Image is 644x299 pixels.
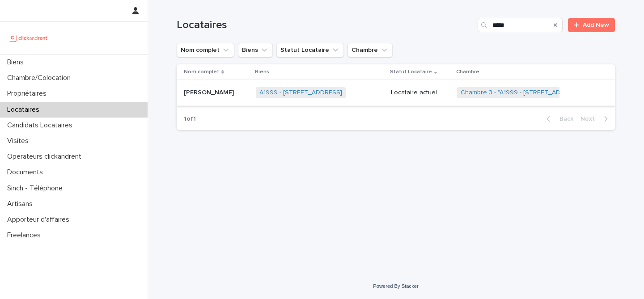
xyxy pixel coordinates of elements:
p: Chambre/Colocation [4,74,78,82]
p: Candidats Locataires [4,121,80,130]
p: Artisans [4,200,40,208]
img: UCB0brd3T0yccxBKYDjQ [7,29,51,47]
button: Biens [238,43,273,57]
p: Sinch - Téléphone [4,184,70,193]
a: Powered By Stacker [373,283,418,289]
p: Locataire actuel [391,89,450,97]
button: Back [539,115,577,123]
button: Statut Locataire [276,43,344,57]
p: Documents [4,168,50,177]
a: Add New [568,18,615,32]
p: Locataires [4,105,47,114]
p: 1 of 1 [177,108,203,130]
span: Add New [583,22,609,28]
p: Chambre [456,67,479,77]
p: Statut Locataire [390,67,432,77]
p: Biens [4,58,31,67]
p: [PERSON_NAME] [184,87,236,97]
a: Chambre 3 - "A1999 - [STREET_ADDRESS]" [461,89,585,97]
a: A1999 - [STREET_ADDRESS] [259,89,342,97]
p: Freelances [4,231,48,240]
p: Nom complet [184,67,219,77]
input: Search [478,18,563,32]
p: Propriétaires [4,89,54,98]
button: Chambre [347,43,393,57]
p: Apporteur d'affaires [4,215,76,224]
tr: [PERSON_NAME][PERSON_NAME] A1999 - [STREET_ADDRESS] Locataire actuelChambre 3 - "A1999 - [STREET_... [177,80,615,106]
button: Next [577,115,615,123]
span: Next [580,116,600,122]
button: Nom complet [177,43,234,57]
p: Visites [4,137,36,145]
p: Biens [255,67,269,77]
p: Operateurs clickandrent [4,152,89,161]
h1: Locataires [177,19,474,32]
span: Back [554,116,573,122]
